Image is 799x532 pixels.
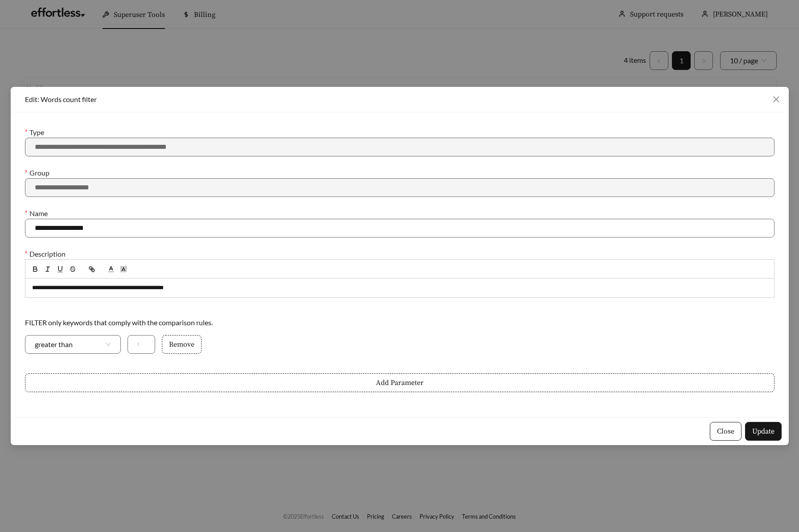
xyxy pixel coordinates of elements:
[745,422,782,441] button: Update
[717,426,734,437] span: Close
[162,335,202,354] button: Remove
[25,138,774,156] input: Type
[25,219,774,237] input: Name
[764,87,789,112] button: Close
[25,373,774,392] button: Add Parameter
[25,317,774,328] p: FILTER only keywords that comply with the comparison rules.
[169,339,194,350] span: Remove
[376,377,424,388] span: Add Parameter
[25,127,44,138] label: Type
[25,178,774,197] input: Group
[25,249,66,259] label: Description
[772,95,780,103] span: close
[35,336,111,353] span: greater than
[25,208,48,219] label: Name
[11,87,789,112] div: Edit: Words count filter
[710,422,741,441] button: Close
[25,168,49,178] label: Group
[752,426,774,437] span: Update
